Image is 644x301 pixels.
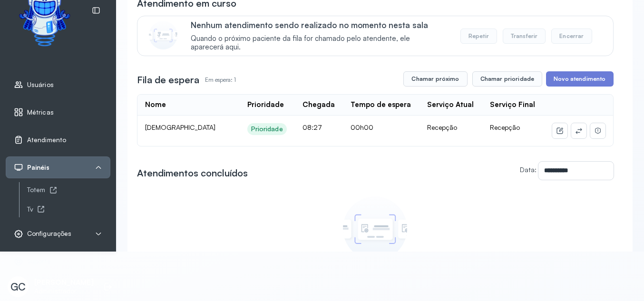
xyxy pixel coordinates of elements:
[302,100,335,109] div: Chegada
[503,29,546,44] button: Transferir
[137,73,199,87] h3: Fila de espera
[34,287,94,295] p: Administrador
[27,257,51,265] span: Suporte
[27,81,54,89] span: Usuários
[27,184,110,196] a: Totem
[520,165,537,174] label: Data:
[351,123,373,131] span: 00h00
[191,34,442,52] span: Quando o próximo paciente da fila for chamado pelo atendente, ele aparecerá aqui.
[351,100,411,109] div: Tempo de espera
[149,21,177,49] img: Imagem de CalloutCard
[145,100,166,109] div: Nome
[427,100,474,109] div: Serviço Atual
[27,136,66,144] span: Atendimento
[145,123,215,131] span: [DEMOGRAPHIC_DATA]
[551,29,592,44] button: Encerrar
[490,123,520,131] span: Recepção
[27,108,54,117] span: Métricas
[427,123,475,132] div: Recepção
[472,71,543,87] button: Chamar prioridade
[490,100,535,109] div: Serviço Final
[191,20,442,30] p: Nenhum atendimento sendo realizado no momento nesta sala
[27,164,49,172] span: Painéis
[247,100,284,109] div: Prioridade
[403,71,467,87] button: Chamar próximo
[27,204,110,215] a: Tv
[27,230,71,238] span: Configurações
[27,186,110,194] div: Totem
[14,80,102,89] a: Usuários
[546,71,613,87] button: Novo atendimento
[302,123,322,131] span: 08:27
[205,73,236,87] p: Em espera: 1
[137,166,248,180] h3: Atendimentos concluídos
[14,107,102,117] a: Métricas
[14,135,102,145] a: Atendimento
[34,278,94,287] p: [PERSON_NAME]
[460,29,497,44] button: Repetir
[251,125,283,133] div: Prioridade
[343,196,407,261] img: Imagem de empty state
[27,205,110,214] div: Tv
